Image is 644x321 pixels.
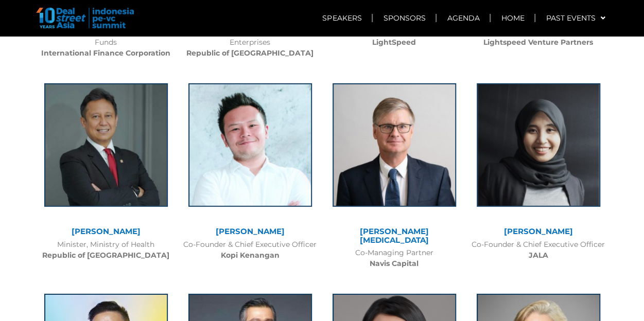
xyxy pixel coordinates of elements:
[327,247,461,269] div: Co-Managing Partner
[39,239,173,261] div: Minister, Ministry of Health
[472,26,605,48] div: Partner
[477,83,600,207] img: Liris Maduningtyas
[360,226,429,245] a: [PERSON_NAME][MEDICAL_DATA]
[437,6,490,30] a: Agenda
[370,259,419,268] b: Navis Capital
[183,26,317,59] div: Vice Minister of State Owned Enterprises
[491,6,534,30] a: Home
[373,6,436,30] a: Sponsors
[535,6,615,30] a: Past Events
[188,83,312,207] img: Edward Tirtanata
[472,239,605,261] div: Co-Founder & Chief Executive Officer
[44,83,168,207] img: Budi Gunadi Sadikin
[72,226,141,236] a: [PERSON_NAME]
[372,38,416,47] b: LightSpeed
[42,251,169,260] b: Republic of [GEOGRAPHIC_DATA]
[221,251,280,260] b: Kopi Kenangan
[186,48,314,58] b: Republic of [GEOGRAPHIC_DATA]
[39,26,173,59] div: Regional Lead, East Asia & the Pacific Funds
[504,226,573,236] a: [PERSON_NAME]
[312,6,372,30] a: Speakers
[483,38,593,47] b: Lightspeed Venture Partners
[216,226,285,236] a: [PERSON_NAME]
[529,251,548,260] b: JALA
[327,26,461,48] div: Venture Partner, SEA
[41,48,170,58] b: International Finance Corporation
[333,83,456,207] img: rodney
[183,239,317,261] div: Co-Founder & Chief Executive Officer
